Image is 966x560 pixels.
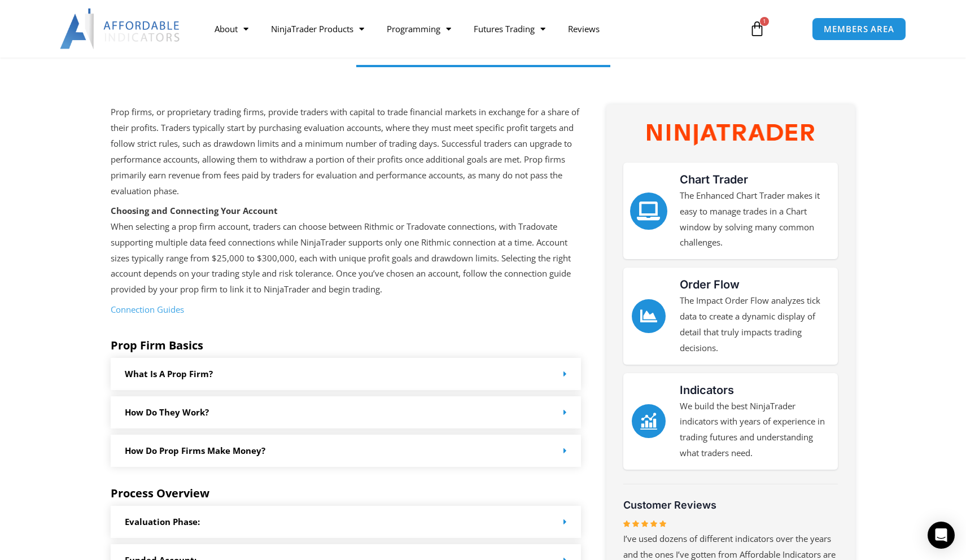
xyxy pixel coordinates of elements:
img: NinjaTrader Wordmark color RGB | Affordable Indicators – NinjaTrader [647,124,814,145]
a: Reviews [557,16,611,42]
a: Indicators [680,383,734,397]
h3: Customer Reviews [623,498,838,511]
span: MEMBERS AREA [824,25,894,33]
p: The Impact Order Flow analyzes tick data to create a dynamic display of detail that truly impacts... [680,293,829,356]
div: What is a prop firm? [111,358,582,390]
img: LogoAI | Affordable Indicators – NinjaTrader [60,8,181,49]
a: About [203,16,260,42]
a: How do Prop Firms make money? [125,445,265,456]
a: What is a prop firm? [125,368,213,379]
span: 1 [760,17,769,26]
a: Order Flow [632,299,666,333]
nav: Menu [203,16,736,42]
a: Chart Trader [630,193,667,230]
div: How Do they work? [111,396,582,428]
p: The Enhanced Chart Trader makes it easy to manage trades in a Chart window by solving many common... [680,188,829,251]
p: When selecting a prop firm account, traders can choose between Rithmic or Tradovate connections, ... [111,203,582,297]
a: Evaluation Phase: [125,516,200,527]
div: Evaluation Phase: [111,506,582,538]
strong: Choosing and Connecting Your Account [111,205,278,216]
a: Chart Trader [680,173,748,186]
a: NinjaTrader Products [260,16,375,42]
p: Prop firms, or proprietary trading firms, provide traders with capital to trade financial markets... [111,104,582,199]
a: MEMBERS AREA [812,17,906,41]
h5: Prop Firm Basics [111,339,582,352]
a: 1 [732,12,782,45]
a: How Do they work? [125,406,209,418]
div: Open Intercom Messenger [928,522,955,549]
a: Indicators [632,404,666,438]
a: Programming [375,16,462,42]
a: Connection Guides [111,304,184,315]
div: How do Prop Firms make money? [111,435,582,467]
a: Futures Trading [462,16,557,42]
a: Order Flow [680,278,740,291]
h5: Process Overview [111,487,582,500]
p: We build the best NinjaTrader indicators with years of experience in trading futures and understa... [680,399,829,461]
